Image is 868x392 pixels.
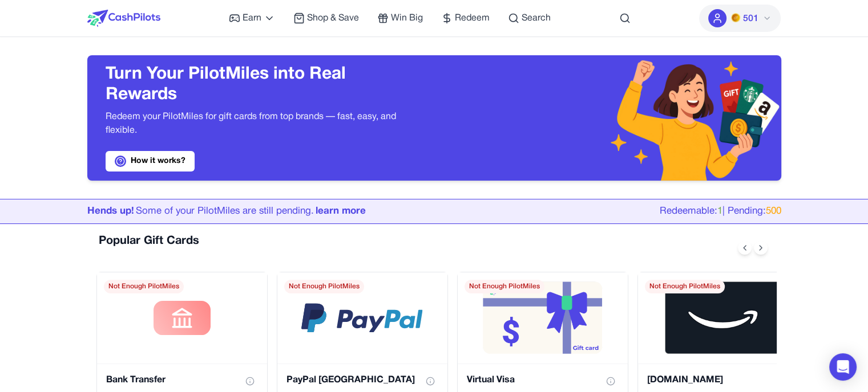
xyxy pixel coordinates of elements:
button: Show gift card information [242,373,258,389]
img: default-reward-image.png [482,281,603,354]
span: 1 [717,207,722,215]
span: Hends up! [87,207,134,215]
span: Not Enough PilotMiles [104,280,184,293]
a: How it works? [106,151,195,171]
a: Redeem [441,11,490,25]
span: Search [522,11,551,25]
h3: Virtual Visa [467,373,515,387]
button: Show gift card information [603,373,619,389]
img: CashPilots Logo [87,10,160,27]
img: /default-reward-image.png [665,281,780,354]
p: Redeem your PilotMiles for gift cards from top brands — fast, easy, and flexible. [106,110,416,137]
span: Not Enough PilotMiles [284,280,364,293]
span: Shop & Save [307,11,359,25]
a: Win Big [377,11,423,25]
h3: Turn Your PilotMiles into Real Rewards [106,64,416,105]
img: /default-reward-image.png [154,301,211,335]
img: PMs [731,13,740,22]
img: /default-reward-image.png [301,303,423,333]
span: 501 [742,12,758,26]
span: Not Enough PilotMiles [465,280,544,293]
a: Search [508,11,551,25]
span: Redeem [455,11,490,25]
button: Show gift card information [422,373,438,389]
a: Shop & Save [293,11,359,25]
h3: Bank Transfer [106,373,165,387]
span: 500 [766,207,781,215]
a: Earn [229,11,275,25]
div: Open Intercom Messenger [829,353,857,381]
img: Header decoration [434,55,781,181]
h3: PayPal [GEOGRAPHIC_DATA] [286,373,415,387]
span: Win Big [391,11,423,25]
button: PMs501 [699,5,781,32]
a: learn more [316,207,366,215]
div: Some of your PilotMiles are still pending. [87,204,366,219]
div: Redeemable: | Pending: [660,204,781,219]
h3: [DOMAIN_NAME] [647,373,723,387]
span: Not Enough PilotMiles [645,280,725,293]
h2: Popular Gift Cards [99,233,199,249]
span: Earn [243,11,261,25]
